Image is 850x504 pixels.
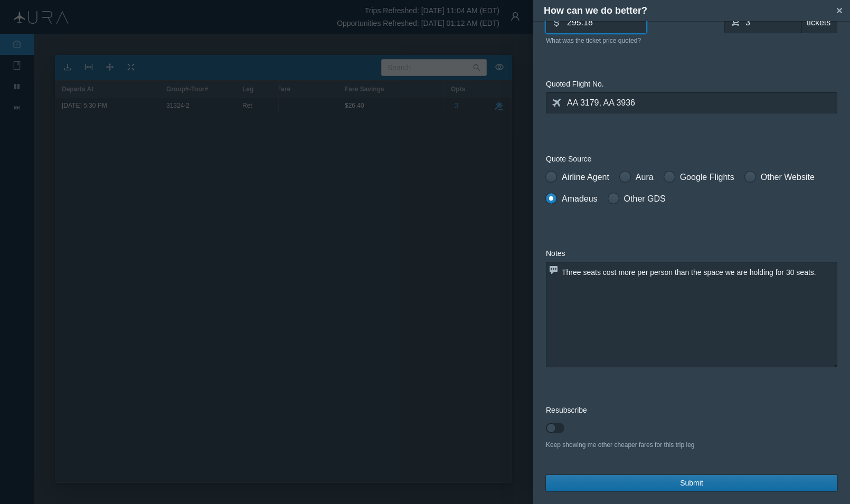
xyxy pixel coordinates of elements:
label: Aura [620,171,654,184]
h4: How can we do better? [544,4,832,18]
button: Submit [546,475,837,491]
span: Submit [680,478,703,489]
button: Close [832,3,847,18]
span: Notes [546,249,565,258]
span: Resubscribe [546,406,587,414]
label: Google Flights [664,171,734,184]
span: Quoted Flight No. [546,80,604,88]
div: tickets [801,12,837,33]
label: Airline Agent [546,171,609,184]
label: Other Website [745,171,815,184]
span: Quote Source [546,155,591,163]
div: Keep showing me other cheaper fares for this trip leg [546,440,837,450]
label: Other GDS [608,193,666,205]
div: What was the ticket price quoted? [546,36,646,45]
textarea: Three seats cost more per person than the space we are holding for 30 seats. [546,262,837,367]
label: Amadeus [546,193,598,205]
